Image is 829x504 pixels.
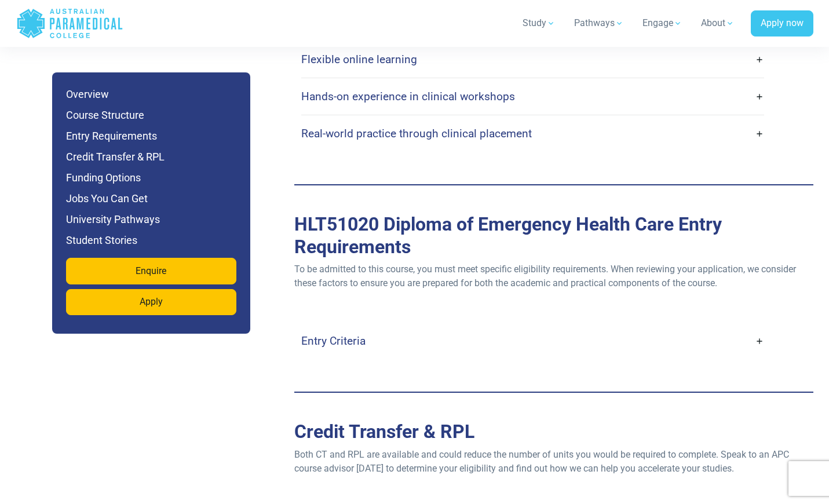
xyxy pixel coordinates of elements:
h2: Credit Transfer & RPL [294,421,813,443]
a: Study [516,7,563,39]
a: Hands-on experience in clinical workshops [301,83,764,110]
h4: Real-world practice through clinical placement [301,127,532,140]
a: Entry Criteria [301,327,764,355]
a: Real-world practice through clinical placement [301,120,764,147]
a: Pathways [567,7,631,39]
a: Flexible online learning [301,46,764,73]
h4: Hands-on experience in clinical workshops [301,90,515,103]
a: Apply now [751,10,813,37]
h2: Entry Requirements [294,213,813,258]
h4: Flexible online learning [301,53,417,66]
a: About [694,7,742,39]
p: To be admitted to this course, you must meet specific eligibility requirements. When reviewing yo... [294,262,813,290]
h4: Entry Criteria [301,334,366,348]
a: Engage [636,7,689,39]
p: Both CT and RPL are available and could reduce the number of units you would be required to compl... [294,448,813,476]
a: Australian Paramedical College [16,5,123,42]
